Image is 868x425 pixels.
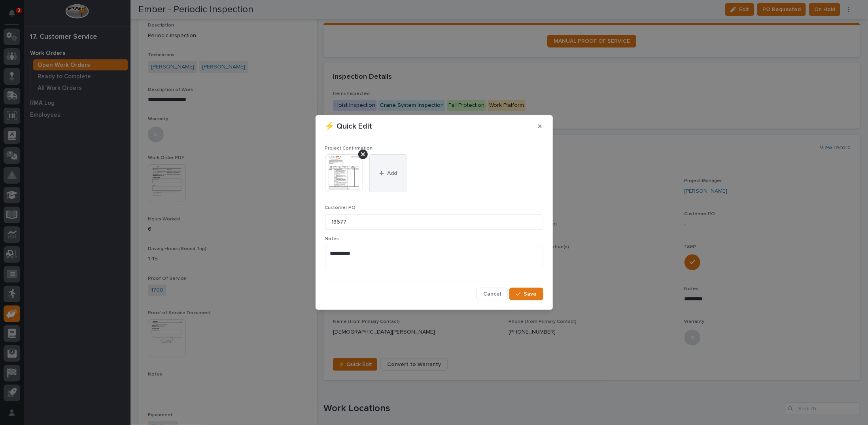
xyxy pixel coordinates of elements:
button: Add [369,154,407,192]
button: Save [509,288,543,300]
span: Save [524,290,537,298]
button: Cancel [477,288,508,300]
p: ⚡ Quick Edit [325,121,373,131]
span: Notes [325,237,339,241]
span: Add [387,170,397,177]
span: Customer PO [325,205,356,210]
span: Project Confirmation [325,146,373,151]
span: Cancel [483,290,501,298]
